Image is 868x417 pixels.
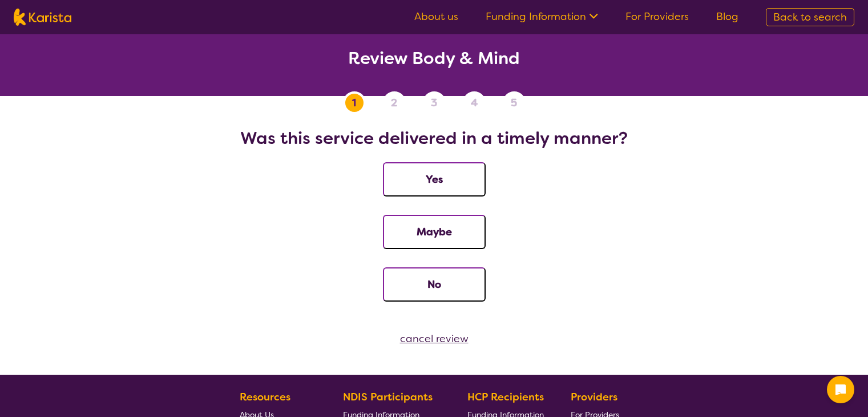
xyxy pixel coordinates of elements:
a: About us [414,10,458,23]
a: Back to search [766,8,854,26]
b: Providers [571,390,617,404]
b: Resources [240,390,290,404]
h2: Was this service delivered in a timely manner? [14,128,854,149]
b: HCP Recipients [467,390,544,404]
button: Maybe [383,215,486,249]
button: No [383,267,486,302]
h2: Review Body & Mind [14,48,854,69]
a: Funding Information [486,10,598,23]
span: 3 [431,94,437,111]
b: NDIS Participants [343,390,433,404]
span: Back to search [773,10,847,24]
span: 4 [471,94,478,111]
a: For Providers [625,10,689,23]
button: Yes [383,162,486,197]
a: Blog [716,10,738,23]
span: 2 [391,94,397,111]
span: 1 [352,94,356,111]
span: 5 [511,94,517,111]
img: Karista logo [14,9,71,26]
